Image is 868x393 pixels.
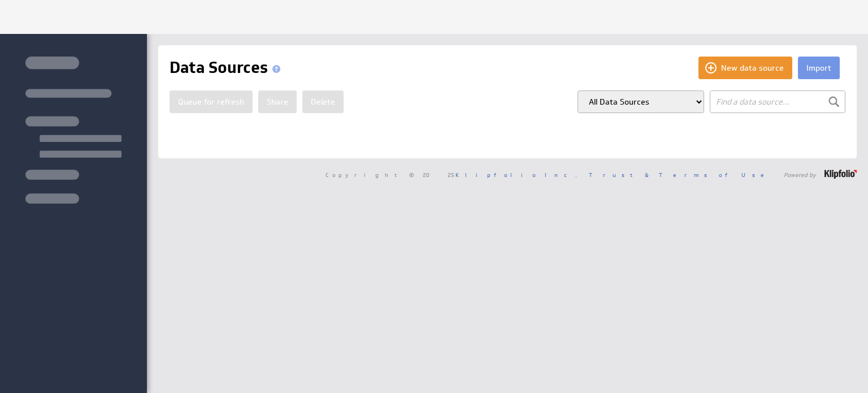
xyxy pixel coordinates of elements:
[589,171,772,179] a: Trust & Terms of Use
[784,172,816,178] span: Powered by
[25,57,121,204] img: skeleton-sidenav.svg
[455,171,577,179] a: Klipfolio Inc.
[170,90,253,113] button: Queue for refresh
[698,57,792,79] button: New data source
[798,57,840,79] button: Import
[170,57,285,79] h1: Data Sources
[824,170,857,179] img: logo-footer.png
[302,90,344,113] button: Delete
[325,172,577,178] span: Copyright © 2025
[258,90,297,113] button: Share
[710,90,845,113] input: Find a data source...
